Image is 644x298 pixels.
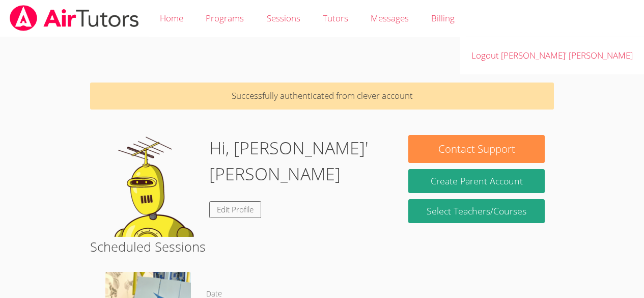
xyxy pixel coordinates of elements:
button: Contact Support [408,135,544,163]
button: Create Parent Account [408,169,544,193]
p: Successfully authenticated from clever account [90,83,554,110]
img: airtutors_banner-c4298cdbf04f3fff15de1276eac7730deb9818008684d7c2e4769d2f7ddbe033.png [9,5,140,31]
span: Messages [371,12,409,24]
h2: Scheduled Sessions [90,237,554,256]
a: Logout [PERSON_NAME]' [PERSON_NAME] [460,37,644,74]
img: default.png [99,135,201,237]
a: Select Teachers/Courses [408,199,544,223]
h1: Hi, [PERSON_NAME]' [PERSON_NAME] [209,135,390,187]
a: Edit Profile [209,201,261,218]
